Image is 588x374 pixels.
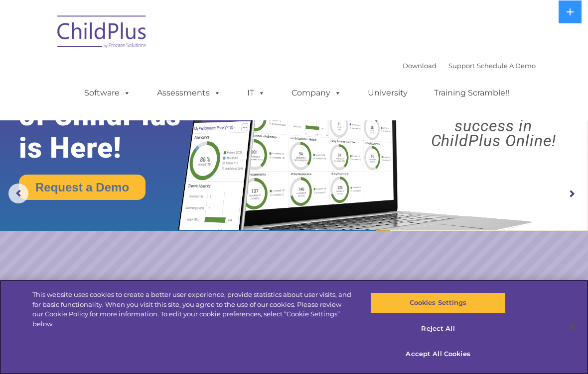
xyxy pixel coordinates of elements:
[237,83,275,102] a: IT
[147,83,231,102] a: Assessments
[32,289,353,328] div: This website uses cookies to create a better user experience, provide statistics about user visit...
[74,83,141,102] a: Software
[424,83,519,102] a: Training Scramble!!
[448,61,475,69] a: Support
[370,292,505,313] button: Cookies Settings
[370,318,505,339] button: Reject All
[561,315,583,337] button: Close
[358,83,418,102] a: University
[19,67,207,164] rs-layer: The Future of ChildPlus is Here!
[403,61,437,69] a: Download
[370,343,505,364] button: Accept All Cookies
[282,83,351,102] a: Company
[477,61,536,69] a: Schedule A Demo
[52,8,152,58] img: ChildPlus by Procare Solutions
[403,61,536,69] font: |
[19,174,146,199] a: Request a Demo
[406,73,581,148] rs-layer: Boost your productivity and streamline your success in ChildPlus Online!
